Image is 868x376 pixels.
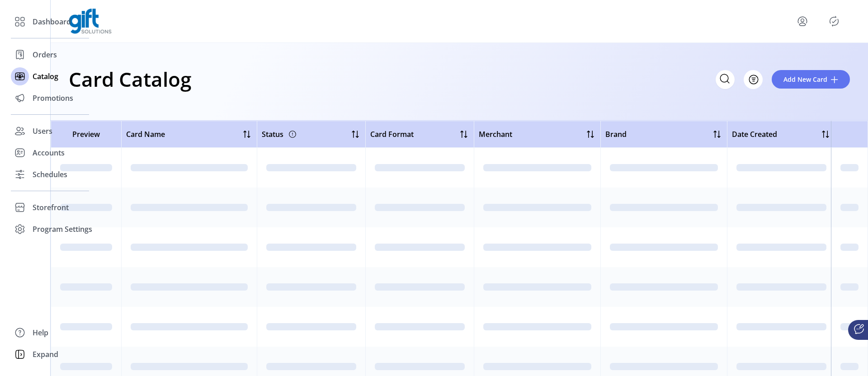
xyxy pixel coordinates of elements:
span: Dashboard [33,16,71,27]
span: Card Format [370,129,414,140]
span: Expand [33,349,58,360]
button: Publisher Panel [827,14,841,28]
span: Orders [33,49,57,60]
h1: Card Catalog [69,63,191,95]
span: Merchant [479,129,512,140]
span: Card Name [126,129,165,140]
button: Filter Button [744,70,763,89]
span: Program Settings [33,224,92,235]
input: Search [716,70,735,89]
span: Storefront [33,202,69,213]
div: Status [262,127,298,141]
img: logo [69,9,112,34]
span: Add New Card [783,75,827,84]
span: Accounts [33,147,65,158]
button: Add New Card [772,70,850,89]
span: Catalog [33,71,58,82]
span: Help [33,327,48,338]
span: Users [33,126,52,136]
span: Schedules [33,169,67,180]
span: Date Created [732,129,777,140]
button: menu [795,14,810,28]
span: Brand [605,129,627,140]
span: Promotions [33,93,73,103]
